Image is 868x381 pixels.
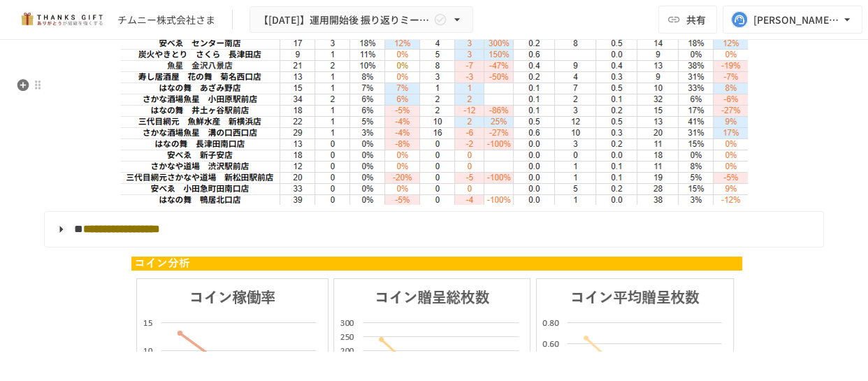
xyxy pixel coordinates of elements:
button: 【[DATE]】運用開始後 振り返りミーティング [249,6,473,34]
button: 共有 [658,6,717,34]
div: [PERSON_NAME][EMAIL_ADDRESS][DOMAIN_NAME] [753,11,840,29]
span: 【[DATE]】運用開始後 振り返りミーティング [259,11,431,29]
img: mMP1OxWUAhQbsRWCurg7vIHe5HqDpP7qZo7fRoNLXQh [17,8,106,31]
div: チムニー株式会社さま [117,13,215,27]
span: 共有 [686,12,706,27]
button: [PERSON_NAME][EMAIL_ADDRESS][DOMAIN_NAME] [723,6,862,34]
